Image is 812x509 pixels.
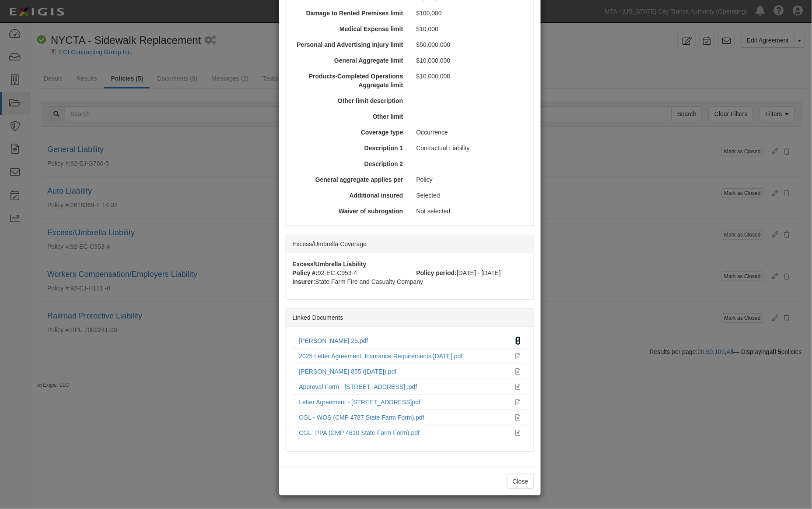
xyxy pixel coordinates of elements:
[299,398,509,406] div: Letter Agreement - 333 Central Park West, Manhattan.pdf
[290,112,410,121] div: Other limit
[299,382,509,391] div: Approval Form - 333 Central Park West, Manhattan..pdf
[290,144,410,152] div: Description 1
[286,269,410,277] div: 92-EC-C953-4
[299,336,509,345] div: ACORD 25.pdf
[290,207,410,216] div: Waiver of subrogation
[299,337,368,344] a: [PERSON_NAME] 25.pdf
[299,399,421,406] a: Letter Agreement - [STREET_ADDRESS]pdf
[410,144,530,152] div: Contractual Liability
[410,40,530,49] div: $50,000,000
[299,428,509,437] div: CGL- PPA (CMP 4610 State Farm Form).pdf
[299,413,509,422] div: CGL - WOS (CMP 4787 State Farm Form).pdf
[299,352,509,361] div: 2025 Letter Agreement, Insurance Requirements 1-15-2025.pdf
[416,269,457,276] strong: Policy period:
[290,72,410,89] div: Products-Completed Operations Aggregate limit
[299,353,463,360] a: 2025 Letter Agreement, Insurance Requirements [DATE].pdf
[410,56,530,65] div: $10,000,000
[290,159,410,168] div: Description 2
[290,175,410,184] div: General aggregate applies per
[507,474,534,489] button: Close
[299,367,509,376] div: ACORD 855 (08-26-2025).pdf
[290,40,410,49] div: Personal and Advertising Injury limit
[299,429,420,436] a: CGL- PPA (CMP 4610 State Farm Form).pdf
[410,269,534,277] div: [DATE] - [DATE]
[293,269,318,276] strong: Policy #:
[290,25,410,33] div: Medical Expense limit
[290,128,410,137] div: Coverage type
[299,368,397,375] a: [PERSON_NAME] 855 ([DATE]).pdf
[290,191,410,200] div: Additional insured
[299,383,417,390] a: Approval Form - [STREET_ADDRESS]..pdf
[410,191,530,200] div: Selected
[293,261,367,268] strong: Excess/Umbrella Liability
[286,309,534,327] div: Linked Documents
[293,278,315,285] strong: Insurer:
[410,25,530,33] div: $10,000
[410,175,530,184] div: Policy
[410,207,530,216] div: Not selected
[410,128,530,137] div: Occurrence
[299,414,424,421] a: CGL - WOS (CMP 4787 State Farm Form).pdf
[290,56,410,65] div: General Aggregate limit
[410,72,530,81] div: $10,000,000
[290,96,410,105] div: Other limit description
[286,277,534,286] div: State Farm Fire and Casualty Company
[286,235,534,253] div: Excess/Umbrella Coverage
